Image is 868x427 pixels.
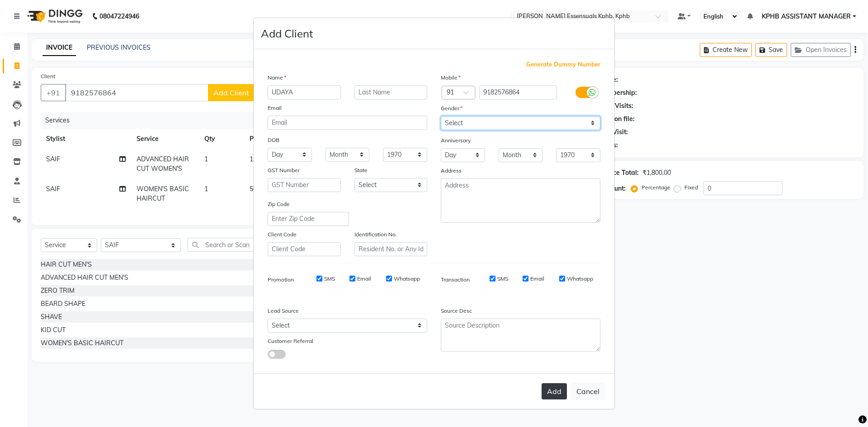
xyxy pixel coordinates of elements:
[268,136,279,144] label: DOB
[268,104,282,112] label: Email
[479,85,557,99] input: Mobile
[268,116,427,130] input: Email
[268,85,341,99] input: First Name
[268,74,286,82] label: Name
[268,230,297,239] label: Client Code
[324,275,335,283] label: SMS
[354,85,428,99] input: Last Name
[441,74,461,82] label: Mobile
[526,60,600,69] span: Generate Dummy Number
[268,242,341,256] input: Client Code
[354,242,428,256] input: Resident No. or Any Id
[261,25,313,42] h4: Add Client
[441,167,462,175] label: Address
[441,104,462,113] label: Gender
[441,307,472,315] label: Source Desc
[357,275,371,283] label: Email
[268,178,341,192] input: GST Number
[268,212,349,226] input: Enter Zip Code
[497,275,508,283] label: SMS
[571,383,605,400] button: Cancel
[354,230,397,239] label: Identification No.
[268,166,300,174] label: GST Number
[530,275,544,283] label: Email
[567,275,593,283] label: Whatsapp
[441,136,471,145] label: Anniversary
[441,276,470,284] label: Transaction
[268,307,299,315] label: Lead Source
[542,383,567,399] button: Add
[394,275,420,283] label: Whatsapp
[354,166,368,174] label: State
[268,276,294,284] label: Promotion
[268,200,290,208] label: Zip Code
[268,337,313,345] label: Customer Referral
